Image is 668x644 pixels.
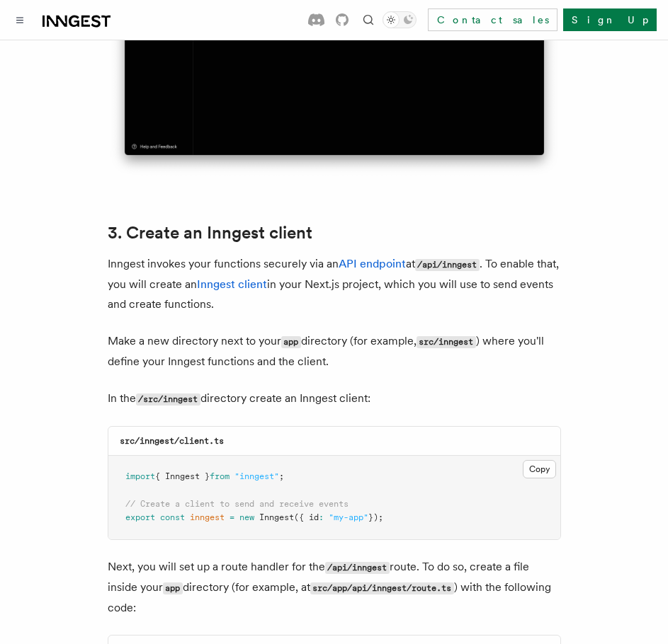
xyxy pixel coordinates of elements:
[108,389,561,409] p: In the directory create an Inngest client:
[325,562,390,574] code: /api/inngest
[339,257,406,270] a: API endpoint
[360,11,377,28] button: Find something...
[368,512,383,522] span: });
[279,471,284,481] span: ;
[415,259,480,271] code: /api/inngest
[319,512,324,522] span: :
[136,393,200,406] code: /src/inngest
[329,512,368,522] span: "my-app"
[125,512,155,522] span: export
[310,582,454,594] code: src/app/api/inngest/route.ts
[108,223,312,243] a: 3. Create an Inngest client
[11,11,28,28] button: Toggle navigation
[160,512,185,522] span: const
[239,512,254,522] span: new
[428,8,557,31] a: Contact sales
[281,336,301,348] code: app
[294,512,319,522] span: ({ id
[108,331,561,372] p: Make a new directory next to your directory (for example, ) where you'll define your Inngest func...
[108,557,561,618] p: Next, you will set up a route handler for the route. To do so, create a file inside your director...
[523,460,556,478] button: Copy
[197,277,267,291] a: Inngest client
[190,512,225,522] span: inngest
[417,336,476,348] code: src/inngest
[155,471,210,481] span: { Inngest }
[120,436,224,446] code: src/inngest/client.ts
[563,8,657,31] a: Sign Up
[259,512,294,522] span: Inngest
[163,582,183,594] code: app
[383,11,417,28] button: Toggle dark mode
[108,254,561,314] p: Inngest invokes your functions securely via an at . To enable that, you will create an in your Ne...
[230,512,234,522] span: =
[125,471,155,481] span: import
[125,499,349,509] span: // Create a client to send and receive events
[234,471,279,481] span: "inngest"
[210,471,230,481] span: from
